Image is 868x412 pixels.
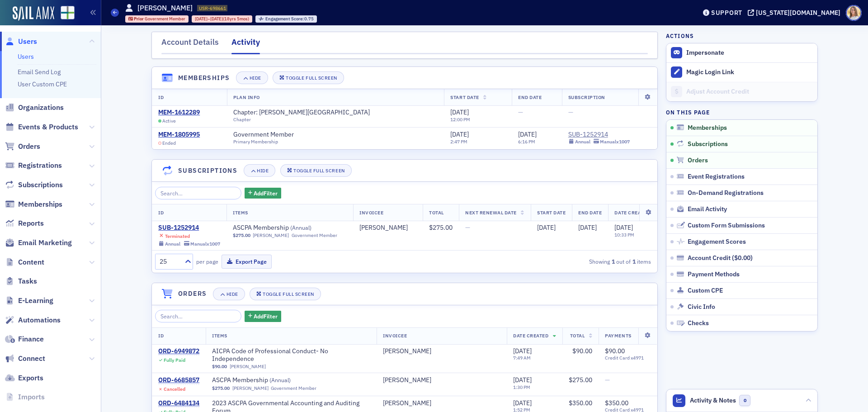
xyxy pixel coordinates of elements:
div: [PERSON_NAME] [383,399,431,407]
span: — [518,108,523,116]
a: Imports [5,392,45,402]
span: Start Date [450,94,479,100]
span: Engagement Scores [688,238,746,246]
span: Profile [846,5,862,21]
span: [DATE] [513,347,532,355]
a: Chapter: [PERSON_NAME][GEOGRAPHIC_DATA] [233,109,378,117]
a: ORD-6685857 [158,376,199,384]
div: Hide [226,292,238,297]
a: E-Learning [5,296,53,306]
div: Chapter [233,117,378,123]
a: ASCPA Membership (Annual) [233,224,347,232]
span: [DATE] [195,16,208,22]
div: Hide [257,168,269,173]
input: Search… [155,310,241,322]
span: Ended [162,140,176,146]
a: Finance [5,334,44,344]
span: $90.00 [212,364,227,369]
span: Checks [688,319,709,327]
span: $275.00 [233,232,250,238]
span: Automations [18,315,61,325]
img: SailAMX [61,6,75,20]
div: Magic Login Link [686,68,813,76]
span: Julie Reeves [383,399,500,407]
button: Hide [213,288,245,300]
span: Event Registrations [688,173,745,181]
button: Impersonate [686,49,724,57]
div: Terminated [165,233,190,239]
div: Hide [250,76,261,81]
div: Fully Paid [164,357,185,363]
time: 1:30 PM [513,384,530,390]
div: [US_STATE][DOMAIN_NAME] [756,9,840,17]
div: Account Details [161,36,219,53]
img: SailAMX [13,6,54,21]
span: Subscriptions [18,180,63,190]
div: – (18yrs 5mos) [195,16,249,22]
a: Subscriptions [5,180,63,190]
div: 2006-01-17 00:00:00 [192,15,252,23]
span: Tasks [18,276,37,286]
span: AICPA Code of Professional Conduct- No Independence [212,347,370,363]
span: Active [162,118,176,124]
span: Custom Form Submissions [688,222,765,230]
span: $0.00 [734,254,750,262]
div: 0.75 [265,17,314,22]
span: Invoicee [383,332,407,339]
span: Memberships [688,124,727,132]
span: Subscription [568,94,605,100]
span: Connect [18,354,45,364]
button: Export Page [222,255,272,269]
span: $275.00 [212,385,230,391]
span: ASCPA Membership [212,376,326,384]
div: [PERSON_NAME] [383,376,431,384]
span: $275.00 [569,376,592,384]
h4: Subscriptions [178,166,237,175]
span: Engagement Score : [265,16,305,22]
span: ASCPA Membership [233,224,347,232]
a: Government Member [233,131,302,139]
time: 6:16 PM [518,138,535,145]
a: [PERSON_NAME] [359,224,408,232]
span: USR-698661 [199,5,226,11]
span: Start Date [537,209,566,216]
div: Showing out of items [492,257,651,265]
span: Subscriptions [688,140,728,148]
a: Adjust Account Credit [666,82,817,101]
a: Reports [5,218,44,228]
a: User Custom CPE [18,80,67,88]
span: — [568,108,573,116]
span: Reports [18,218,44,228]
div: Manual x1007 [190,241,220,247]
span: $275.00 [429,223,453,232]
span: Exports [18,373,43,383]
div: Government Member [292,232,337,238]
span: Payments [605,332,631,339]
span: Total [570,332,585,339]
span: [DATE] [578,223,597,232]
a: Orders [5,142,40,152]
span: Payment Methods [688,270,740,279]
span: ID [158,94,164,100]
a: SUB-1252914 [158,224,220,232]
span: Add Filter [254,312,278,320]
input: Search… [155,187,241,199]
span: Orders [688,156,708,165]
span: [DATE] [537,223,556,232]
a: Events & Products [5,122,78,132]
time: 10:33 PM [614,232,634,238]
a: ORD-6484134 [158,399,199,407]
span: Registrations [18,161,62,170]
div: Annual [575,139,590,145]
h4: On this page [666,108,818,116]
div: Cancelled [164,386,185,392]
strong: 1 [631,257,637,265]
span: Items [212,332,227,339]
div: Engagement Score: 0.75 [255,15,317,23]
button: Magic Login Link [666,62,817,82]
span: Plan Info [233,94,260,100]
span: Imports [18,392,45,402]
